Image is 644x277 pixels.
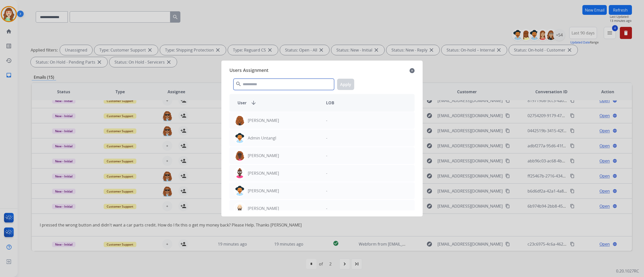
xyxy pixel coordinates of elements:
[233,100,322,106] div: User
[337,79,354,90] button: Apply
[248,117,279,123] p: [PERSON_NAME]
[251,100,257,106] mat-icon: arrow_downward
[248,153,279,159] p: [PERSON_NAME]
[410,68,415,74] mat-icon: close
[326,170,327,176] p: -
[235,81,242,87] mat-icon: search
[229,67,268,75] span: Users Assignment
[248,170,279,176] p: [PERSON_NAME]
[248,205,279,211] p: [PERSON_NAME]
[248,135,276,141] p: Admin Untangl
[326,100,334,106] span: LOB
[326,135,327,141] p: -
[326,117,327,123] p: -
[326,188,327,194] p: -
[326,153,327,159] p: -
[326,205,327,211] p: -
[248,188,279,194] p: [PERSON_NAME]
